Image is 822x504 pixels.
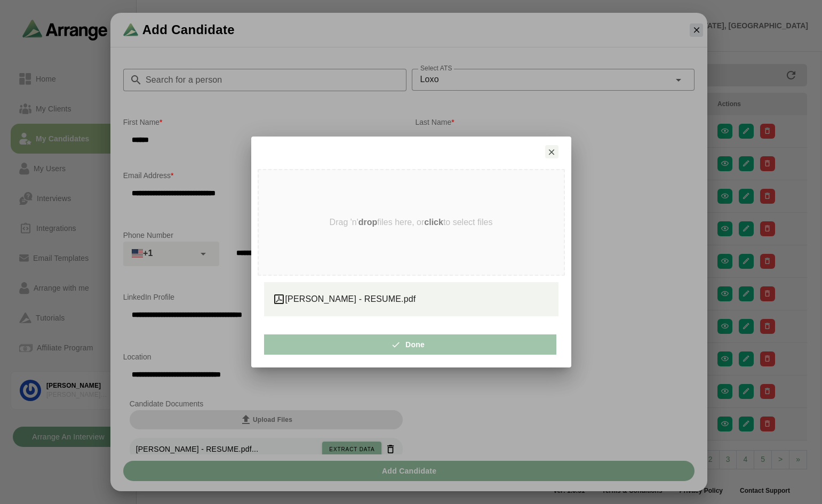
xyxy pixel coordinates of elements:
strong: drop [358,218,378,227]
p: Drag 'n' files here, or to select files [330,218,493,227]
span: Done [395,334,425,355]
div: [PERSON_NAME] - RESUME.pdf [273,293,550,306]
strong: click [424,218,443,227]
button: Done [264,334,556,355]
